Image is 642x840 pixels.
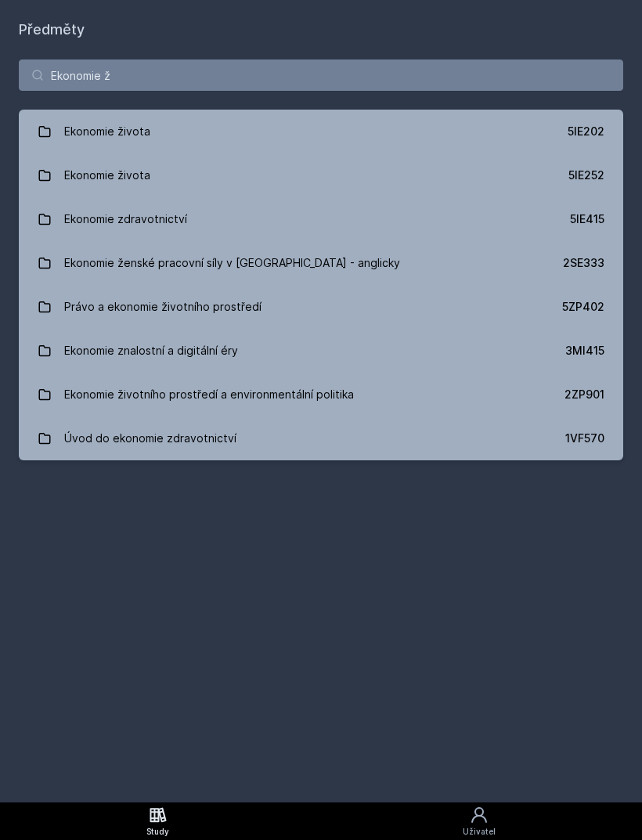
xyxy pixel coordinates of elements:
[568,124,604,139] div: 5IE202
[19,329,623,373] a: Ekonomie znalostní a digitální éry 3MI415
[563,255,604,271] div: 2SE333
[562,299,604,315] div: 5ZP402
[64,291,261,323] div: Právo a ekonomie životního prostředí
[568,168,604,183] div: 5IE252
[64,160,150,191] div: Ekonomie života
[19,241,623,285] a: Ekonomie ženské pracovní síly v [GEOGRAPHIC_DATA] - anglicky 2SE333
[19,197,623,241] a: Ekonomie zdravotnictví 5IE415
[565,431,604,446] div: 1VF570
[19,373,623,416] a: Ekonomie životního prostředí a environmentální politika 2ZP901
[570,211,604,227] div: 5IE415
[64,116,150,147] div: Ekonomie života
[64,204,187,235] div: Ekonomie zdravotnictví
[564,387,604,402] div: 2ZP901
[19,19,623,41] h1: Předměty
[146,826,169,838] div: Study
[64,335,238,366] div: Ekonomie znalostní a digitální éry
[19,285,623,329] a: Právo a ekonomie životního prostředí 5ZP402
[19,153,623,197] a: Ekonomie života 5IE252
[565,343,604,359] div: 3MI415
[64,423,236,454] div: Úvod do ekonomie zdravotnictví
[19,110,623,153] a: Ekonomie života 5IE202
[19,416,623,460] a: Úvod do ekonomie zdravotnictví 1VF570
[64,247,400,279] div: Ekonomie ženské pracovní síly v [GEOGRAPHIC_DATA] - anglicky
[64,379,354,410] div: Ekonomie životního prostředí a environmentální politika
[463,826,496,838] div: Uživatel
[19,59,623,91] input: Název nebo ident předmětu…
